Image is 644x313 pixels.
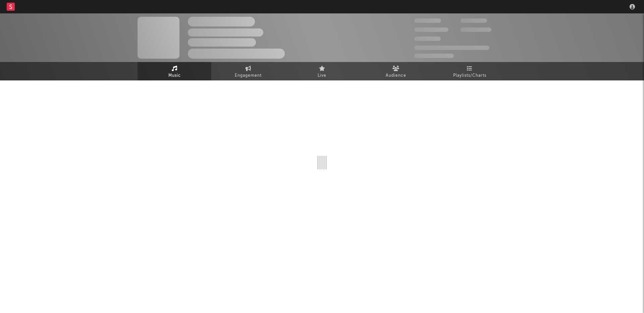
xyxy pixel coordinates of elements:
span: Audience [386,72,406,80]
a: Audience [359,62,433,80]
span: Music [168,72,181,80]
a: Engagement [211,62,285,80]
span: 100,000 [414,37,441,41]
a: Music [138,62,211,80]
span: Live [318,72,326,80]
span: Jump Score: 85.0 [414,54,454,58]
a: Live [285,62,359,80]
a: Playlists/Charts [433,62,506,80]
span: 1,000,000 [461,27,491,32]
span: Playlists/Charts [453,72,486,80]
span: 50,000,000 Monthly Listeners [414,46,489,50]
span: 300,000 [414,18,441,23]
span: 100,000 [461,18,487,23]
span: Engagement [235,72,262,80]
span: 50,000,000 [414,27,448,32]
